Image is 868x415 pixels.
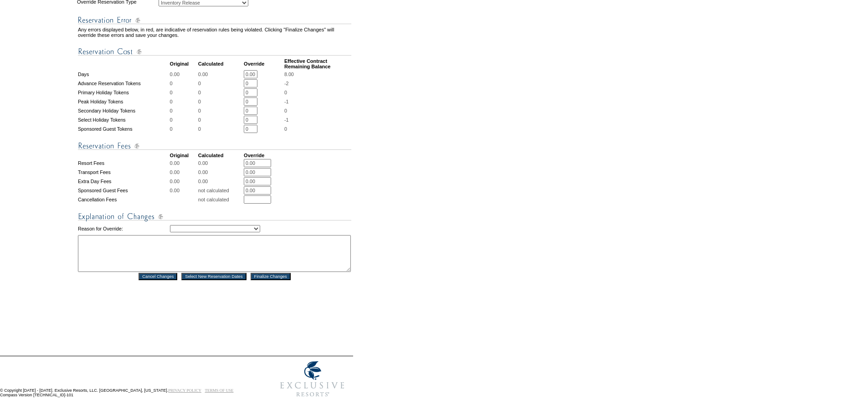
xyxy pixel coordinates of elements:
[198,159,243,167] td: 0.00
[205,388,234,393] a: TERMS OF USE
[198,58,243,69] td: Calculated
[170,70,197,78] td: 0.00
[78,79,169,87] td: Advance Reservation Tokens
[78,186,169,195] td: Sponsored Guest Fees
[78,27,351,38] td: Any errors displayed below, in red, are indicative of reservation rules being violated. Clicking ...
[284,117,288,123] span: -1
[170,186,197,195] td: 0.00
[78,177,169,185] td: Extra Day Fees
[78,88,169,97] td: Primary Holiday Tokens
[78,97,169,106] td: Peak Holiday Tokens
[198,97,243,106] td: 0
[272,356,353,402] img: Exclusive Resorts
[198,88,243,97] td: 0
[78,116,169,124] td: Select Holiday Tokens
[78,211,351,222] img: Explanation of Changes
[198,116,243,124] td: 0
[170,125,197,133] td: 0
[181,273,247,280] input: Select New Reservation Dates
[244,153,283,158] td: Override
[78,168,169,176] td: Transport Fees
[78,70,169,78] td: Days
[170,168,197,176] td: 0.00
[78,46,351,57] img: Reservation Cost
[78,107,169,115] td: Secondary Holiday Tokens
[284,72,294,77] span: 8.00
[198,186,243,195] td: not calculated
[198,177,243,185] td: 0.00
[284,90,287,95] span: 0
[78,125,169,133] td: Sponsored Guest Tokens
[170,159,197,167] td: 0.00
[170,107,197,115] td: 0
[78,223,169,234] td: Reason for Override:
[170,88,197,97] td: 0
[198,125,243,133] td: 0
[170,177,197,185] td: 0.00
[78,15,351,26] img: Reservation Errors
[198,79,243,87] td: 0
[284,81,288,86] span: -2
[170,153,197,158] td: Original
[244,58,283,69] td: Override
[170,116,197,124] td: 0
[139,273,177,280] input: Cancel Changes
[170,79,197,87] td: 0
[251,273,291,280] input: Finalize Changes
[198,168,243,176] td: 0.00
[78,159,169,167] td: Resort Fees
[78,195,169,204] td: Cancellation Fees
[168,388,201,393] a: PRIVACY POLICY
[198,195,243,204] td: not calculated
[78,140,351,152] img: Reservation Fees
[284,99,288,104] span: -1
[198,70,243,78] td: 0.00
[284,126,287,132] span: 0
[284,108,287,113] span: 0
[170,58,197,69] td: Original
[170,97,197,106] td: 0
[198,153,243,158] td: Calculated
[284,58,351,69] td: Effective Contract Remaining Balance
[198,107,243,115] td: 0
